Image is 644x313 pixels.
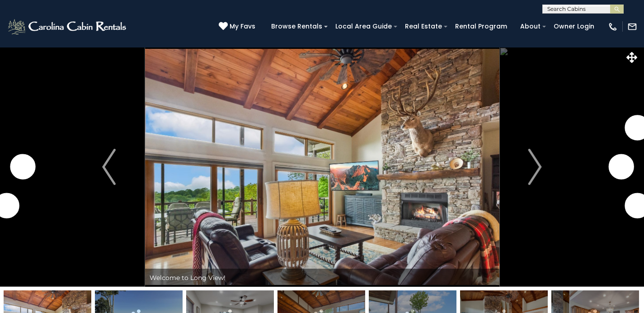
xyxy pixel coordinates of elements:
[549,19,599,33] a: Owner Login
[400,19,447,33] a: Real Estate
[219,22,258,32] a: My Favs
[73,47,145,287] button: Previous
[331,19,396,33] a: Local Area Guide
[102,149,116,185] img: arrow
[528,149,542,185] img: arrow
[608,22,618,32] img: phone-regular-white.png
[7,18,129,36] img: White-1-2.png
[499,47,571,287] button: Next
[627,22,637,32] img: mail-regular-white.png
[230,22,255,31] span: My Favs
[145,269,499,287] div: Welcome to Long View!
[516,19,545,33] a: About
[451,19,512,33] a: Rental Program
[267,19,327,33] a: Browse Rentals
